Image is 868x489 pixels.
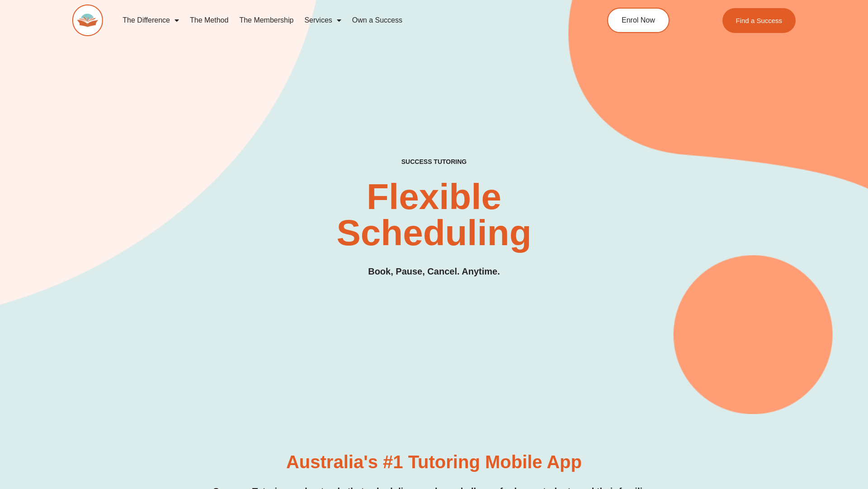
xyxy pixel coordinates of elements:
[368,265,500,279] h3: Book, Pause, Cancel. Anytime.
[736,17,782,24] span: Find a Success
[347,10,408,31] a: Own a Success
[713,387,868,489] iframe: Chat Widget
[607,8,670,33] a: Enrol Now
[286,453,582,471] h3: Australia's #1 Tutoring Mobile App
[270,179,598,251] h2: Flexible Scheduling
[299,10,346,31] a: Services
[722,8,796,33] a: Find a Success
[117,10,566,31] nav: Menu
[184,10,234,31] a: The Method
[117,10,184,31] a: The Difference
[234,10,299,31] a: The Membership
[327,158,541,166] h4: SUCCESS TUTORING​
[622,17,655,24] span: Enrol Now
